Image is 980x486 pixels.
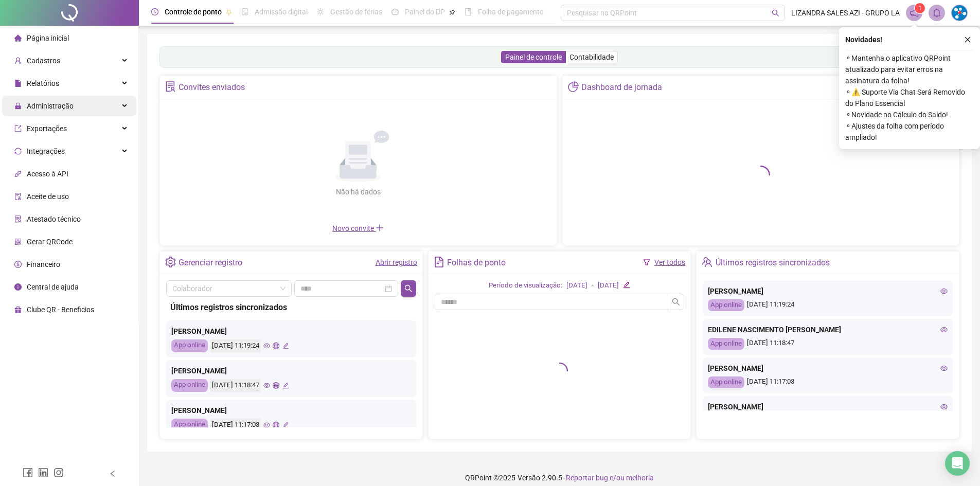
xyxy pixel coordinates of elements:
[434,257,444,267] span: file-text
[940,365,948,372] span: eye
[940,287,948,295] span: eye
[551,363,568,379] span: loading
[952,5,967,21] img: 51907
[376,224,384,232] span: plus
[932,8,941,17] span: bell
[702,257,712,267] span: team
[845,120,974,143] span: ⚬ Ajustes da folha com período ampliado!
[171,326,411,337] div: [PERSON_NAME]
[27,102,74,110] span: Administração
[708,401,948,412] div: [PERSON_NAME]
[27,124,67,133] span: Exportações
[14,238,22,245] span: qrcode
[273,343,279,349] span: global
[14,193,22,200] span: audit
[171,405,411,416] div: [PERSON_NAME]
[566,474,654,482] span: Reportar bug e/ou melhoria
[708,376,948,388] div: [DATE] 11:17:03
[273,382,279,389] span: global
[566,280,587,291] div: [DATE]
[27,215,81,223] span: Atestado técnico
[165,8,222,16] span: Controle de ponto
[109,470,116,477] span: left
[27,57,60,65] span: Cadastros
[404,284,413,293] span: search
[592,280,594,291] div: -
[27,34,69,42] span: Página inicial
[581,79,662,96] div: Dashboard de jornada
[845,86,974,109] span: ⚬ ⚠️ Suporte Via Chat Será Removido do Plano Essencial
[752,166,770,184] span: loading
[918,5,922,12] span: 1
[708,299,744,311] div: App online
[171,339,208,352] div: App online
[151,8,158,15] span: clock-circle
[23,467,33,478] span: facebook
[14,148,22,155] span: sync
[27,305,94,314] span: Clube QR - Beneficios
[708,376,744,388] div: App online
[14,306,22,313] span: gift
[27,238,73,246] span: Gerar QRCode
[241,8,248,15] span: file-done
[317,8,324,15] span: sun
[170,301,412,314] div: Últimos registros sincronizados
[598,280,619,291] div: [DATE]
[915,3,925,13] sup: 1
[910,8,919,17] span: notification
[708,338,948,350] div: [DATE] 11:18:47
[332,224,384,232] span: Novo convite
[964,36,971,43] span: close
[405,8,445,16] span: Painel do DP
[263,343,270,349] span: eye
[518,474,540,482] span: Versão
[845,109,974,120] span: ⚬ Novidade no Cálculo do Saldo!
[311,186,405,197] div: Não há dados
[569,53,614,61] span: Contabilidade
[791,7,900,19] span: LIZANDRA SALES AZI - GRUPO LA
[708,285,948,297] div: [PERSON_NAME]
[171,419,208,431] div: App online
[210,379,261,392] div: [DATE] 11:18:47
[708,324,948,335] div: EDILENE NASCIMENTO [PERSON_NAME]
[654,258,685,266] a: Ver todos
[27,283,79,291] span: Central de ajuda
[171,365,411,376] div: [PERSON_NAME]
[165,257,176,267] span: setting
[391,8,399,15] span: dashboard
[263,382,270,389] span: eye
[14,57,22,64] span: user-add
[179,79,245,96] div: Convites enviados
[27,192,69,201] span: Aceite de uso
[179,254,242,272] div: Gerenciar registro
[447,254,506,272] div: Folhas de ponto
[27,147,65,155] span: Integrações
[14,170,22,177] span: api
[255,8,308,16] span: Admissão digital
[945,451,970,476] div: Open Intercom Messenger
[940,403,948,410] span: eye
[14,261,22,268] span: dollar
[14,34,22,42] span: home
[282,382,289,389] span: edit
[940,326,948,333] span: eye
[623,281,630,288] span: edit
[273,422,279,428] span: global
[845,34,882,45] span: Novidades !
[505,53,562,61] span: Painel de controle
[330,8,382,16] span: Gestão de férias
[672,298,680,306] span: search
[708,363,948,374] div: [PERSON_NAME]
[210,339,261,352] div: [DATE] 11:19:24
[376,258,417,266] a: Abrir registro
[14,283,22,291] span: info-circle
[643,259,650,266] span: filter
[14,215,22,223] span: solution
[449,9,455,15] span: pushpin
[282,343,289,349] span: edit
[210,419,261,431] div: [DATE] 11:17:03
[27,79,59,87] span: Relatórios
[478,8,544,16] span: Folha de pagamento
[27,260,60,268] span: Financeiro
[226,9,232,15] span: pushpin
